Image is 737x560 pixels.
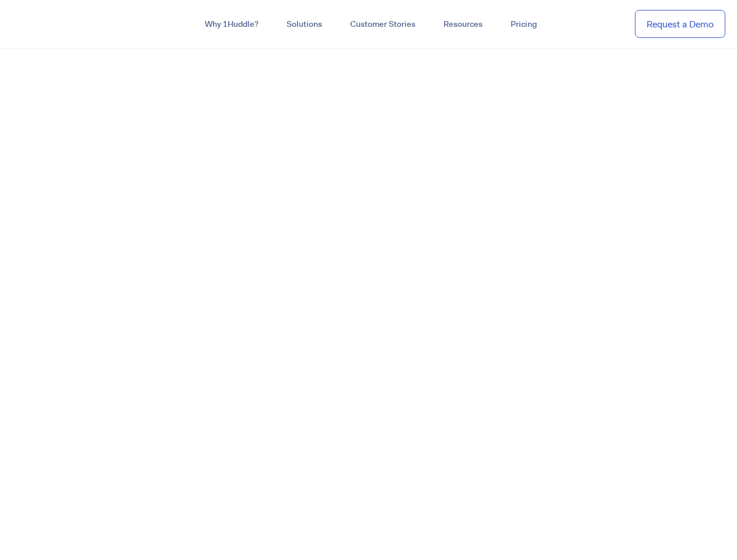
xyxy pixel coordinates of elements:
img: ... [12,13,95,35]
a: Request a Demo [635,10,725,38]
a: Why 1Huddle? [191,14,273,35]
a: Customer Stories [336,14,429,35]
a: Resources [429,14,497,35]
a: Pricing [497,14,551,35]
a: Solutions [273,14,336,35]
